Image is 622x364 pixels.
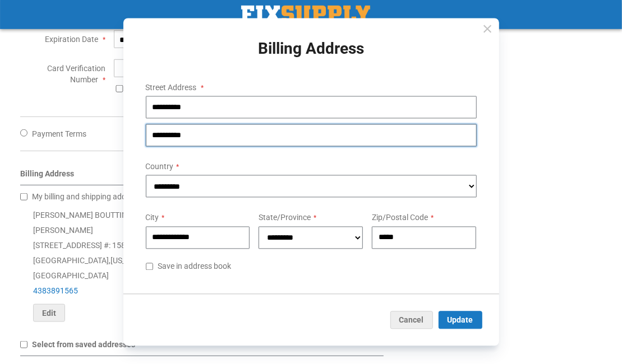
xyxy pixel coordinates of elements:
h1: Billing Address [137,41,486,58]
div: Billing Address [20,168,384,185]
img: Fix Industrial Supply [241,6,370,24]
span: Select from saved addresses [32,340,135,349]
span: [US_STATE] [110,256,150,265]
span: Expiration Date [45,35,98,44]
span: Card Verification Number [47,64,105,84]
button: Update [439,311,482,329]
div: [PERSON_NAME] BOUTTIN [PERSON_NAME] [STREET_ADDRESS] #: 158793 [GEOGRAPHIC_DATA] , 14305 [GEOGRAP... [20,208,384,322]
a: store logo [241,6,370,24]
a: 4383891565 [33,286,78,295]
span: State/Province [259,213,311,222]
span: Edit [42,309,56,318]
span: Country [146,162,174,171]
span: Zip/Postal Code [372,213,428,222]
span: Street Address [146,83,197,92]
button: Cancel [390,311,433,329]
span: Save in address book [158,262,232,270]
span: My billing and shipping address are the same [32,192,187,201]
span: Payment Terms [32,129,86,138]
button: Edit [33,304,65,322]
span: City [146,213,159,222]
span: Cancel [399,316,424,325]
span: Update [448,316,473,325]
